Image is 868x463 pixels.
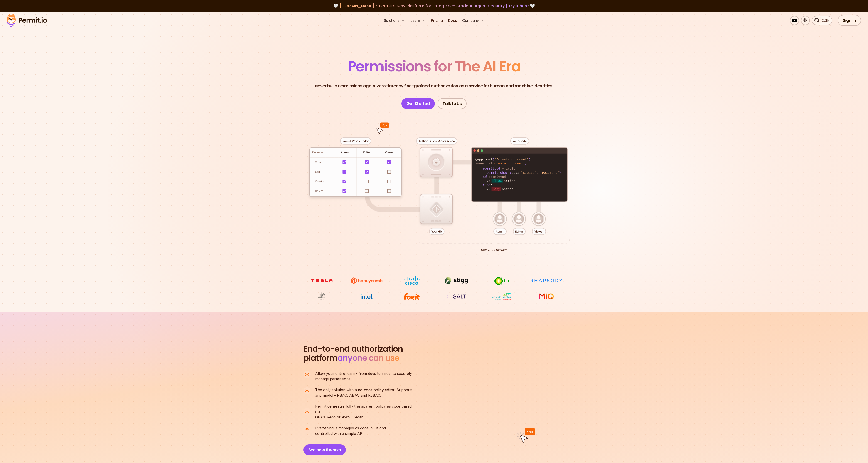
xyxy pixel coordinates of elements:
[531,293,562,300] img: MIQ
[337,352,399,364] span: anyone can use
[350,292,384,301] img: Intel
[303,344,403,363] h2: platform
[438,98,467,109] a: Talk to Us
[303,344,403,353] span: End-to-end authorization
[838,15,861,26] a: Sign In
[382,16,407,25] button: Solutions
[440,292,474,301] img: salt
[315,387,413,398] p: any model - RBAC, ABAC and ReBAC.
[339,3,529,9] span: [DOMAIN_NAME] - Permit's New Platform for Enterprise-Grade AI Agent Security |
[11,3,857,9] div: 🤍 🤍
[315,425,386,431] span: Everything is managed as code in Git and
[440,276,474,285] img: Stigg
[395,276,429,285] img: Cisco
[350,276,384,285] img: Honeycomb
[484,292,519,301] img: Casa dos Ventos
[460,16,486,25] button: Company
[529,276,563,285] img: Rhapsody Health
[401,98,435,109] a: Get Started
[315,83,553,89] p: Never build Permissions again. Zero-latency fine-grained authorization as a service for human and...
[5,13,49,28] img: Permit logo
[408,16,427,25] button: Learn
[446,16,459,25] a: Docs
[303,444,346,455] button: See how it works
[315,371,412,382] p: manage permissions
[315,403,416,414] span: Permit generates fully transparent policy as code based on
[315,403,416,420] p: OPA's Rego or AWS' Cedar
[395,292,429,301] img: Foxit
[315,371,412,376] span: Allow your entire team - from devs to sales, to securely
[315,425,386,436] p: controlled with a simple API
[315,387,413,393] span: The only solution with a no-code policy editor. Supports
[348,56,521,76] span: Permissions for The AI Era
[812,16,832,25] a: 5.3k
[508,3,529,9] a: Try it here
[305,292,339,301] img: Maricopa County Recorder\'s Office
[429,16,445,25] a: Pricing
[305,276,339,285] img: tesla
[484,276,519,286] img: bp
[819,18,829,23] span: 5.3k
